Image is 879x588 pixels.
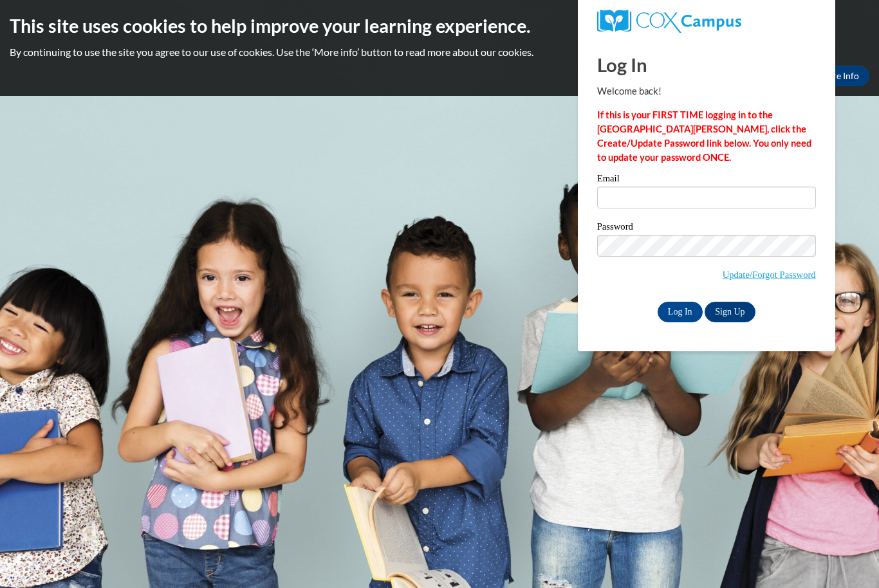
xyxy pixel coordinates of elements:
[597,10,816,33] a: COX Campus
[705,302,755,322] a: Sign Up
[597,10,741,33] img: COX Campus
[809,66,869,86] a: More Info
[597,51,816,78] h1: Log In
[723,270,816,280] a: Update/Forgot Password
[597,109,811,163] strong: If this is your FIRST TIME logging in to the [GEOGRAPHIC_DATA][PERSON_NAME], click the Create/Upd...
[597,222,816,235] label: Password
[10,45,869,59] p: By continuing to use the site you agree to our use of cookies. Use the ‘More info’ button to read...
[658,302,703,322] input: Log In
[10,13,869,39] h2: This site uses cookies to help improve your learning experience.
[597,174,816,187] label: Email
[597,84,816,98] p: Welcome back!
